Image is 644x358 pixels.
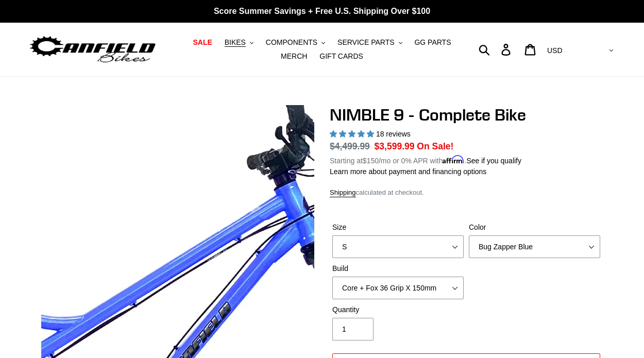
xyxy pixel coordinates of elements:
label: Quantity [332,304,464,315]
label: Color [469,222,600,233]
div: calculated at checkout. [330,187,603,198]
span: BIKES [225,38,246,47]
s: $4,499.99 [330,141,370,151]
span: COMPONENTS [266,38,317,47]
span: $150 [363,157,379,165]
span: SALE [193,38,212,47]
a: GIFT CARDS [314,49,368,63]
button: BIKES [219,36,259,49]
span: Affirm [443,155,464,164]
span: MERCH [281,52,307,61]
p: Starting at /mo or 0% APR with . [330,153,521,166]
a: SALE [188,36,217,49]
span: 4.89 stars [330,130,376,138]
button: SERVICE PARTS [332,36,407,49]
a: Learn more about payment and financing options [330,167,486,176]
span: GIFT CARDS [319,52,363,61]
span: GG PARTS [414,38,451,47]
a: MERCH [276,49,312,63]
img: Canfield Bikes [28,33,157,66]
a: See if you qualify - Learn more about Affirm Financing (opens in modal) [466,157,521,165]
span: $3,599.99 [375,141,415,151]
button: COMPONENTS [261,36,330,49]
a: Shipping [330,189,356,197]
span: 18 reviews [376,130,411,138]
span: SERVICE PARTS [337,38,394,47]
label: Size [332,222,464,233]
label: Build [332,263,464,274]
a: GG PARTS [409,36,456,49]
span: On Sale! [417,140,453,153]
h1: NIMBLE 9 - Complete Bike [330,105,603,125]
